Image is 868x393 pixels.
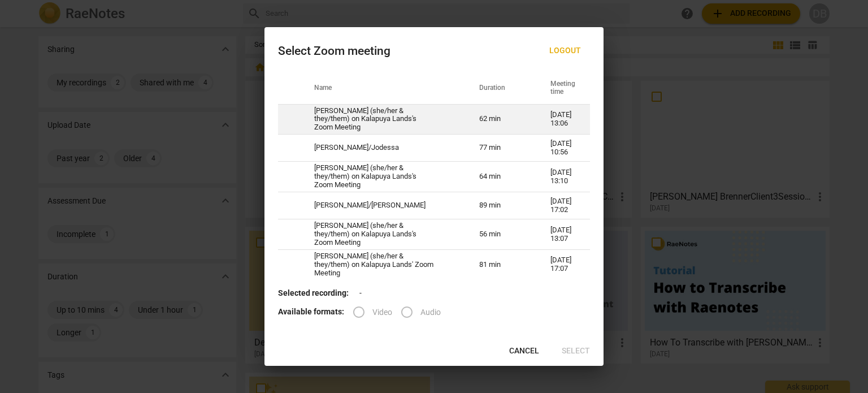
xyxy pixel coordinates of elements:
td: 89 min [466,192,537,219]
button: Logout [540,41,590,61]
span: Audio [420,306,441,318]
td: [DATE] 13:06 [537,104,590,135]
td: [PERSON_NAME] (she/her & they/them) on Kalapuya Lands's Zoom Meeting [301,219,466,250]
span: Logout [549,45,581,57]
td: 81 min [466,249,537,280]
b: Available formats: [278,307,344,316]
td: [PERSON_NAME] (she/her & they/them) on Kalapuya Lands's Zoom Meeting [301,104,466,135]
td: 56 min [466,219,537,250]
td: [DATE] 10:56 [537,135,590,162]
td: [DATE] 13:07 [537,219,590,250]
td: [DATE] 13:10 [537,162,590,192]
span: Video [372,306,392,318]
div: Select Zoom meeting [278,44,390,58]
td: [DATE] 17:07 [537,249,590,280]
td: [PERSON_NAME]/Jodessa [301,135,466,162]
td: [DATE] 17:02 [537,192,590,219]
td: [PERSON_NAME] (she/her & they/them) on Kalapuya Lands's Zoom Meeting [301,162,466,192]
p: - [278,287,590,299]
th: Duration [466,72,537,104]
td: 77 min [466,135,537,162]
td: [PERSON_NAME]/[PERSON_NAME] [301,192,466,219]
button: Cancel [500,341,548,361]
th: Meeting time [537,72,590,104]
b: Selected recording: [278,288,349,297]
td: 64 min [466,162,537,192]
div: File type [353,307,450,316]
td: 62 min [466,104,537,135]
th: Name [301,72,466,104]
span: Cancel [509,346,539,357]
td: [PERSON_NAME] (she/her & they/them) on Kalapuya Lands' Zoom Meeting [301,249,466,280]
